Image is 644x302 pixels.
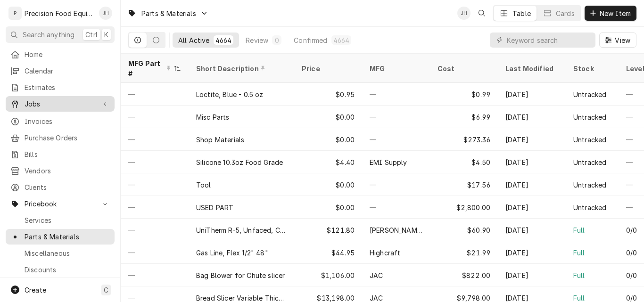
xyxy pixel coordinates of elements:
div: $4.50 [430,151,498,173]
div: JAC [370,270,383,280]
a: Go to Pricebook [6,196,115,212]
span: Purchase Orders [25,133,110,143]
div: Jason Hertel's Avatar [457,7,471,20]
div: [DATE] [498,264,566,286]
div: — [362,83,430,106]
div: MFG Part # [128,58,172,78]
div: Bag Blower for Chute slicer [196,270,285,280]
div: Last Modified [505,64,556,73]
div: [DATE] [498,128,566,151]
a: Bills [6,147,115,162]
div: Short Description [196,64,285,73]
div: $0.99 [430,83,498,106]
span: Bills [25,149,110,159]
div: Full [573,225,585,235]
a: Discounts [6,262,115,278]
input: Keyword search [507,33,591,48]
div: [DATE] [498,196,566,219]
div: — [362,106,430,128]
span: Ctrl [85,30,98,40]
div: $121.80 [294,219,362,241]
div: — [121,264,189,286]
span: Miscellaneous [25,248,110,258]
div: Price [302,64,353,73]
a: Home [6,47,115,62]
div: 0/0 [626,225,637,235]
span: View [613,35,632,45]
span: Jobs [25,99,96,109]
div: $21.99 [430,241,498,264]
span: Search anything [23,30,74,40]
div: Silicone 10.3oz Food Grade [196,157,283,167]
button: View [599,33,636,48]
div: Untracked [573,157,606,167]
div: Precision Food Equipment LLC [25,8,94,18]
div: $273.36 [430,128,498,151]
a: Go to Parts & Materials [124,6,212,21]
a: Clients [6,180,115,195]
div: [DATE] [498,241,566,264]
div: Table [512,8,531,18]
div: JH [457,7,471,20]
div: Shop Materials [196,135,244,145]
div: $4.40 [294,151,362,173]
div: Full [573,248,585,258]
div: Cards [556,8,575,18]
div: EMI Supply [370,157,407,167]
span: Create [25,286,46,294]
div: — [121,83,189,106]
span: Clients [25,182,110,192]
a: Go to Jobs [6,96,115,112]
div: 0/0 [626,270,637,280]
div: MFG [370,64,421,73]
div: $60.90 [430,219,498,241]
div: [DATE] [498,173,566,196]
div: Untracked [573,112,606,122]
span: Services [25,215,110,225]
a: Purchase Orders [6,130,115,146]
div: $17.56 [430,173,498,196]
div: 0/0 [626,248,637,258]
div: [DATE] [498,106,566,128]
div: $0.00 [294,106,362,128]
div: P [8,7,22,20]
div: — [121,128,189,151]
div: UniTherm R-5, Unfaced, Ceramic [196,225,287,235]
a: Calendar [6,63,115,79]
div: Gas Line, Flex 1/2" 48" [196,248,268,258]
a: Vendors [6,163,115,179]
div: Tool [196,180,211,190]
span: Estimates [25,82,110,92]
span: C [104,285,108,295]
div: Highcraft [370,248,400,258]
div: Untracked [573,90,606,99]
div: USED PART [196,203,233,212]
span: Calendar [25,66,110,76]
div: [DATE] [498,83,566,106]
div: 4664 [215,35,232,45]
div: Loctite, Blue - 0.5 oz [196,90,264,99]
button: New Item [585,6,636,21]
div: $6.99 [430,106,498,128]
button: Search anythingCtrlK [6,26,115,43]
a: Estimates [6,80,115,95]
div: $0.00 [294,128,362,151]
span: Vendors [25,166,110,176]
span: Discounts [25,265,110,275]
div: $0.00 [294,196,362,219]
a: Invoices [6,114,115,129]
div: JH [99,7,112,20]
div: [DATE] [498,219,566,241]
div: 4664 [333,35,350,45]
div: Jason Hertel's Avatar [99,7,112,20]
a: Miscellaneous [6,245,115,261]
div: — [362,173,430,196]
span: Parts & Materials [25,232,110,242]
div: — [121,219,189,241]
a: Services [6,212,115,228]
div: $0.95 [294,83,362,106]
div: $44.95 [294,241,362,264]
div: Confirmed [294,35,327,45]
span: Parts & Materials [141,8,196,18]
div: — [121,196,189,219]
